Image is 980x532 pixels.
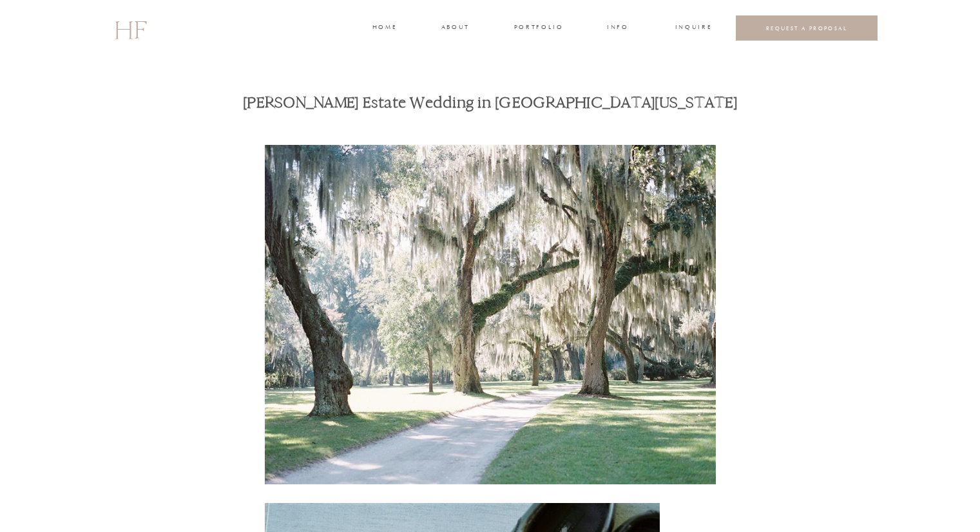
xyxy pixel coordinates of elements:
a: about [441,23,468,34]
a: HF [114,10,146,47]
a: INFO [606,23,630,34]
a: portfolio [514,23,562,34]
a: REQUEST A PROPOSAL [746,24,868,32]
h1: [PERSON_NAME] Estate Wedding in [GEOGRAPHIC_DATA][US_STATE] [220,92,760,113]
a: INQUIRE [675,23,710,34]
img: Beaulieu Estate Savannah Georgia Wedding photographed by destination photographer Hannah Forsberg... [265,145,716,484]
a: home [372,23,396,34]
